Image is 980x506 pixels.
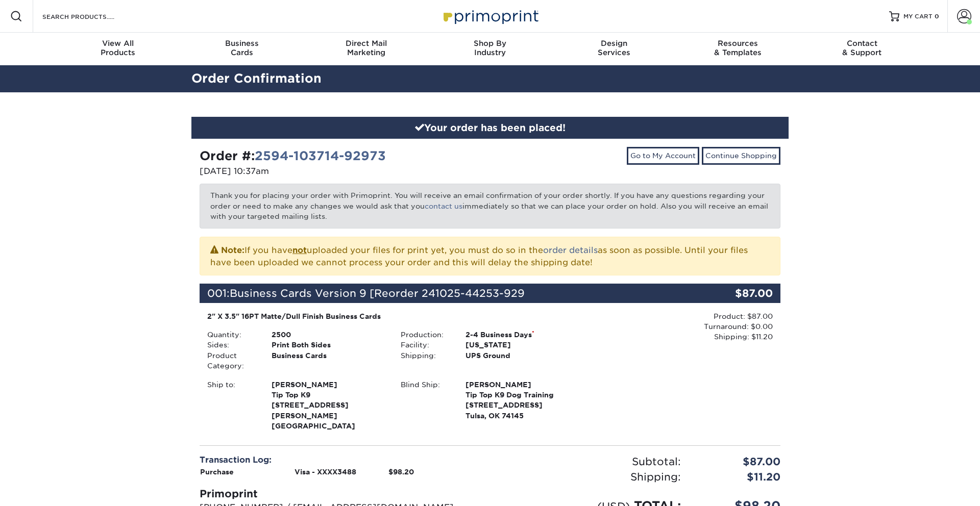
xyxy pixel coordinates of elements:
[689,454,788,469] div: $87.00
[393,330,457,340] div: Production:
[200,184,780,228] p: Thank you for placing your order with Primoprint. You will receive an email confirmation of your ...
[180,33,304,65] a: BusinessCards
[552,33,676,65] a: DesignServices
[200,468,234,476] strong: Purchase
[200,350,264,371] div: Product Category:
[272,380,385,431] strong: [GEOGRAPHIC_DATA]
[428,39,552,57] div: Industry
[702,147,780,164] a: Continue Shopping
[689,469,788,485] div: $11.20
[800,39,924,57] div: & Support
[272,380,385,390] span: [PERSON_NAME]
[264,340,393,350] div: Print Both Sides
[465,380,579,420] strong: Tulsa, OK 74145
[428,33,552,65] a: Shop ByIndustry
[191,117,789,139] div: Your order has been placed!
[264,350,393,371] div: Business Cards
[304,33,428,65] a: Direct MailMarketing
[935,13,939,20] span: 0
[393,350,457,361] div: Shipping:
[587,311,773,342] div: Product: $87.00 Turnaround: $0.00 Shipping: $11.20
[56,39,180,48] span: View All
[800,33,924,65] a: Contact& Support
[465,380,579,390] span: [PERSON_NAME]
[552,39,676,48] span: Design
[800,39,924,48] span: Contact
[676,39,800,48] span: Resources
[264,330,393,340] div: 2500
[295,468,356,476] strong: Visa - XXXX3488
[56,33,180,65] a: View AllProducts
[41,10,141,22] input: SEARCH PRODUCTS.....
[683,284,780,303] div: $87.00
[465,390,579,400] span: Tip Top K9 Dog Training
[200,454,482,466] div: Transaction Log:
[200,148,386,163] strong: Order #:
[272,400,385,421] span: [STREET_ADDRESS][PERSON_NAME]
[255,148,386,163] a: 2594-103714-92973
[304,39,428,57] div: Marketing
[676,39,800,57] div: & Templates
[210,243,770,269] p: If you have uploaded your files for print yet, you must do so in the as soon as possible. Until y...
[200,284,683,303] div: 001:
[543,245,598,255] a: order details
[903,12,933,21] span: MY CART
[200,165,482,178] p: [DATE] 10:37am
[272,390,385,400] span: Tip Top K9
[230,287,525,299] span: Business Cards Version 9 [Reorder 241025-44253-929
[425,202,462,210] a: contact us
[627,147,699,164] a: Go to My Account
[200,486,482,501] div: Primoprint
[180,39,304,48] span: Business
[207,311,579,321] div: 2" X 3.5" 16PT Matte/Dull Finish Business Cards
[221,245,244,255] strong: Note:
[490,469,689,485] div: Shipping:
[184,69,796,88] h2: Order Confirmation
[388,468,414,476] strong: $98.20
[393,340,457,350] div: Facility:
[56,39,180,57] div: Products
[200,330,264,340] div: Quantity:
[393,380,457,421] div: Blind Ship:
[200,380,264,432] div: Ship to:
[292,245,307,255] b: not
[458,350,587,361] div: UPS Ground
[428,39,552,48] span: Shop By
[465,400,579,410] span: [STREET_ADDRESS]
[304,39,428,48] span: Direct Mail
[490,454,689,469] div: Subtotal:
[458,330,587,340] div: 2-4 Business Days
[552,39,676,57] div: Services
[180,39,304,57] div: Cards
[200,340,264,350] div: Sides:
[458,340,587,350] div: [US_STATE]
[439,5,541,27] img: Primoprint
[676,33,800,65] a: Resources& Templates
